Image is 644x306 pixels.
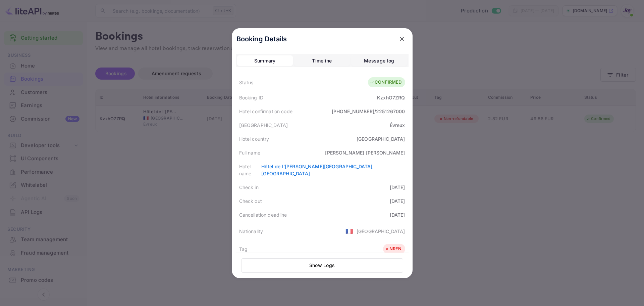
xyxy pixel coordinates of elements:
[237,55,293,66] button: Summary
[377,94,405,101] div: KzxhO7ZRQ
[239,149,260,156] div: Full name
[239,246,248,253] div: Tag
[239,211,287,218] div: Cancellation deadline
[385,246,402,252] div: NRFN
[357,135,405,142] div: [GEOGRAPHIC_DATA]
[396,33,408,45] button: close
[390,184,405,191] div: [DATE]
[325,149,405,156] div: [PERSON_NAME] [PERSON_NAME]
[239,122,288,129] div: [GEOGRAPHIC_DATA]
[390,211,405,218] div: [DATE]
[241,258,403,273] button: Show Logs
[239,184,259,191] div: Check in
[254,57,276,65] div: Summary
[332,108,405,115] div: [PHONE_NUMBER]/2251267000
[236,34,287,44] p: Booking Details
[239,228,263,235] div: Nationality
[239,94,264,101] div: Booking ID
[239,79,254,86] div: Status
[390,198,405,205] div: [DATE]
[364,57,394,65] div: Message log
[357,228,405,235] div: [GEOGRAPHIC_DATA]
[261,164,374,176] a: Hôtel de l'[PERSON_NAME][GEOGRAPHIC_DATA], [GEOGRAPHIC_DATA]
[239,135,269,142] div: Hotel country
[239,108,292,115] div: Hotel confirmation code
[239,163,262,177] div: Hotel name
[370,79,401,86] div: CONFIRMED
[351,55,407,66] button: Message log
[239,198,262,205] div: Check out
[345,225,353,237] span: United States
[294,55,350,66] button: Timeline
[312,57,332,65] div: Timeline
[390,122,405,129] div: Évreux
